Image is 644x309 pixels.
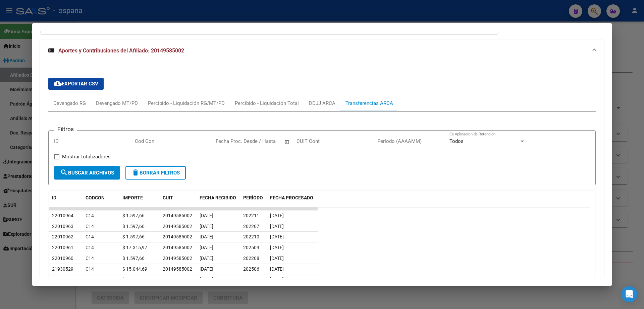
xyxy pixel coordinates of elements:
[243,266,259,272] span: 202506
[270,277,284,282] span: [DATE]
[243,224,259,229] span: 202207
[243,195,263,200] span: PERÍODO
[449,138,464,144] span: Todos
[163,244,192,252] div: 20149585002
[86,234,94,239] span: C14
[200,256,213,261] span: [DATE]
[200,277,213,282] span: [DATE]
[270,266,284,272] span: [DATE]
[86,245,94,250] span: C14
[122,277,147,282] span: $ 17.315,97
[122,266,147,272] span: $ 15.044,69
[200,195,236,200] span: FECHA RECIBIDO
[86,266,94,272] span: C14
[270,245,284,250] span: [DATE]
[243,256,259,261] span: 202208
[52,266,73,272] span: 21930529
[243,245,259,250] span: 202509
[160,191,197,213] datatable-header-cell: CUIT
[163,233,192,241] div: 20149585002
[54,166,120,180] button: Buscar Archivos
[53,100,86,107] div: Devengado RG
[163,276,192,283] div: 20149585002
[200,213,213,218] span: [DATE]
[52,224,73,229] span: 22010963
[200,234,213,239] span: [DATE]
[86,224,94,229] span: C14
[270,195,313,200] span: FECHA PROCESADO
[122,245,147,250] span: $ 17.315,97
[163,195,173,200] span: CUIT
[60,168,68,177] mat-icon: search
[283,138,291,146] button: Open calendar
[267,191,318,213] datatable-header-cell: FECHA PROCESADO
[148,100,225,107] div: Percibido - Liquidación RG/MT/PD
[243,277,259,282] span: 202508
[122,256,145,261] span: $ 1.597,66
[122,224,145,229] span: $ 1.597,66
[197,191,240,213] datatable-header-cell: FECHA RECIBIDO
[120,191,160,213] datatable-header-cell: IMPORTE
[131,168,140,177] mat-icon: delete
[621,286,637,302] div: Open Intercom Messenger
[122,234,145,239] span: $ 1.597,66
[345,100,393,107] div: Transferencias ARCA
[122,213,145,218] span: $ 1.597,66
[163,212,192,220] div: 20149585002
[86,277,94,282] span: C14
[48,78,104,90] button: Exportar CSV
[200,245,213,250] span: [DATE]
[270,256,284,261] span: [DATE]
[243,213,259,218] span: 202211
[52,195,56,200] span: ID
[52,213,73,218] span: 22010964
[235,100,299,107] div: Percibido - Liquidación Total
[249,138,281,144] input: Fecha fin
[243,234,259,239] span: 202210
[270,234,284,239] span: [DATE]
[40,40,604,62] mat-expansion-panel-header: Aportes y Contribuciones del Afiliado: 20149585002
[125,166,186,180] button: Borrar Filtros
[58,47,184,54] span: Aportes y Contribuciones del Afiliado: 20149585002
[200,224,213,229] span: [DATE]
[52,277,73,282] span: 21930528
[54,125,77,133] h3: Filtros
[86,256,94,261] span: C14
[270,224,284,229] span: [DATE]
[309,100,335,107] div: DDJJ ARCA
[96,100,138,107] div: Devengado MT/PD
[122,195,143,200] span: IMPORTE
[62,153,111,161] span: Mostrar totalizadores
[270,213,284,218] span: [DATE]
[54,79,62,87] mat-icon: cloud_download
[131,170,180,176] span: Borrar Filtros
[163,255,192,262] div: 20149585002
[163,265,192,273] div: 20149585002
[86,195,105,200] span: CODCON
[52,234,73,239] span: 22010962
[200,266,213,272] span: [DATE]
[216,138,243,144] input: Fecha inicio
[52,256,73,261] span: 22010960
[52,245,73,250] span: 22010961
[163,223,192,230] div: 20149585002
[49,191,83,213] datatable-header-cell: ID
[83,191,106,213] datatable-header-cell: CODCON
[86,213,94,218] span: C14
[240,191,267,213] datatable-header-cell: PERÍODO
[60,170,114,176] span: Buscar Archivos
[54,81,98,87] span: Exportar CSV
